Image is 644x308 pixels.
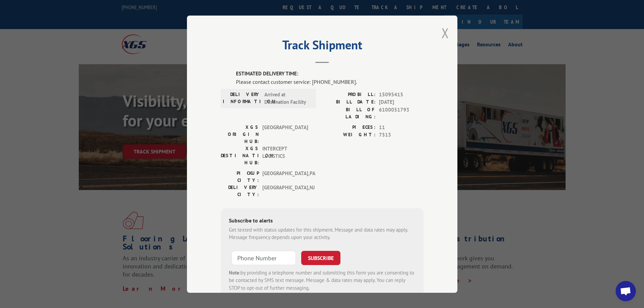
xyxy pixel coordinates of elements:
span: [GEOGRAPHIC_DATA] , PA [262,169,308,184]
span: Arrived at Destination Facility [264,91,310,106]
span: 11 [379,123,424,131]
span: [GEOGRAPHIC_DATA] [262,123,308,145]
span: INTERCEPT LOGISTICS [262,145,308,166]
label: XGS ORIGIN HUB: [221,123,259,145]
label: PIECES: [322,123,376,131]
div: Please contact customer service: [PHONE_NUMBER]. [236,77,424,86]
label: DELIVERY CITY: [221,184,259,198]
h2: Track Shipment [221,40,424,53]
label: ESTIMATED DELIVERY TIME: [236,70,424,78]
label: XGS DESTINATION HUB: [221,145,259,166]
button: SUBSCRIBE [301,251,340,265]
span: 6100051793 [379,106,424,120]
div: Subscribe to alerts [229,216,415,226]
div: Get texted with status updates for this shipment. Message and data rates may apply. Message frequ... [229,226,415,241]
label: PROBILL: [322,91,376,98]
span: 15095415 [379,91,424,98]
label: WEIGHT: [322,131,376,139]
span: [DATE] [379,98,424,106]
span: 7513 [379,131,424,139]
label: PICKUP CITY: [221,169,259,184]
span: [GEOGRAPHIC_DATA] , NJ [262,184,308,198]
div: by providing a telephone number and submitting this form you are consenting to be contacted by SM... [229,269,415,292]
label: BILL OF LADING: [322,106,376,120]
strong: Note: [229,269,241,276]
label: DELIVERY INFORMATION: [223,91,261,106]
label: BILL DATE: [322,98,376,106]
input: Phone Number [232,251,296,265]
div: Open chat [616,281,636,301]
button: Close modal [442,24,449,42]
